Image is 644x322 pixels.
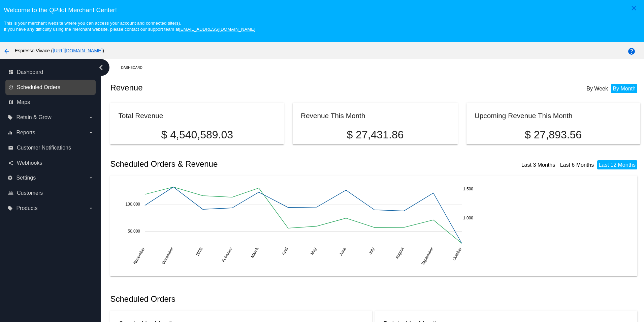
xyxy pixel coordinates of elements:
a: update Scheduled Orders [8,82,94,93]
text: 1,000 [463,216,473,220]
i: people_outline [8,190,13,196]
a: email Customer Notifications [8,142,94,153]
a: map Maps [8,97,94,108]
h3: Welcome to the QPilot Merchant Center! [4,6,640,14]
mat-icon: help [627,47,636,55]
i: arrow_drop_down [88,115,94,120]
text: 1,500 [463,187,473,192]
span: Webhooks [17,160,42,166]
text: 100,000 [126,202,140,207]
i: chevron_left [96,62,106,73]
span: Dashboard [17,69,43,75]
mat-icon: close [630,4,638,12]
text: May [310,247,318,256]
h2: Revenue [110,83,375,92]
span: Maps [17,99,30,105]
span: Customer Notifications [17,145,71,151]
i: share [8,160,13,166]
i: arrow_drop_down [88,175,94,181]
li: By Week [585,84,610,93]
i: equalizer [7,130,13,135]
text: February [221,247,233,263]
span: Settings [16,175,36,181]
i: arrow_drop_down [88,206,94,211]
p: $ 4,540,589.03 [118,129,276,141]
text: October [452,247,463,262]
span: Reports [16,130,35,136]
a: share Webhooks [8,158,94,168]
i: email [8,145,13,151]
text: 2025 [195,246,204,257]
text: September [420,247,434,266]
span: Products [16,205,37,211]
span: Scheduled Orders [17,84,60,90]
text: August [394,246,405,260]
i: dashboard [8,70,13,75]
span: Retain & Grow [16,114,51,120]
h2: Total Revenue [118,112,163,119]
p: $ 27,431.86 [301,129,450,141]
span: Espresso Vivace ( ) [15,48,104,53]
a: Last 6 Months [560,162,594,168]
i: map [8,100,13,105]
mat-icon: arrow_back [3,47,11,55]
a: Last 3 Months [521,162,555,168]
text: December [161,247,174,265]
a: [URL][DOMAIN_NAME] [53,48,102,53]
i: settings [7,175,13,181]
a: Dashboard [121,62,148,73]
text: 50,000 [128,229,140,234]
text: March [250,247,260,259]
h2: Upcoming Revenue This Month [475,112,573,119]
i: local_offer [7,206,13,211]
i: local_offer [7,115,13,120]
small: This is your merchant website where you can access your account and connected site(s). If you hav... [4,21,255,32]
text: April [281,247,289,256]
span: Customers [17,190,43,196]
text: November [132,247,146,265]
a: Last 12 Months [599,162,636,168]
i: update [8,85,13,90]
p: $ 27,893.56 [475,129,632,141]
li: By Month [611,84,637,93]
h2: Scheduled Orders [110,294,375,304]
h2: Revenue This Month [301,112,365,119]
text: July [368,247,376,255]
a: dashboard Dashboard [8,67,94,78]
a: [EMAIL_ADDRESS][DOMAIN_NAME] [179,27,255,32]
i: arrow_drop_down [88,130,94,135]
text: June [339,246,347,257]
a: people_outline Customers [8,188,94,198]
h2: Scheduled Orders & Revenue [110,159,375,169]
